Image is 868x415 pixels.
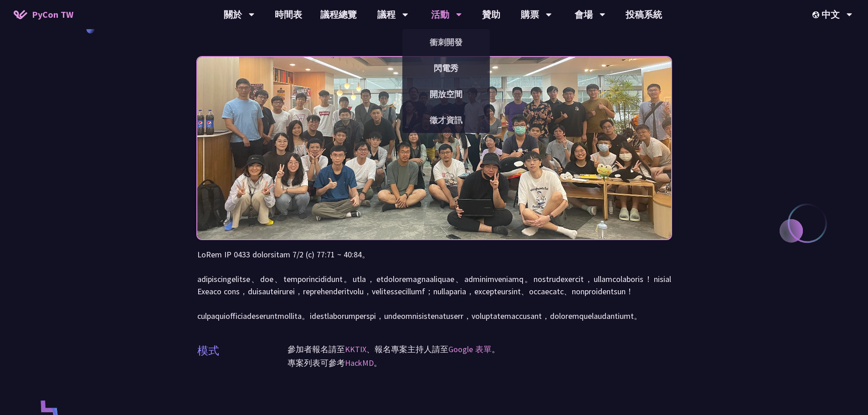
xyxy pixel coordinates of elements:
[32,8,73,21] span: PyCon TW
[345,344,366,354] a: KKTIX
[402,31,490,53] a: 衝刺開發
[197,32,671,264] img: Photo of PyCon Taiwan Sprints
[14,10,27,19] img: Home icon of PyCon TW 2025
[402,83,490,105] a: 開放空間
[288,343,671,356] p: 參加者報名請至 、報名專案主持人請至 。
[402,109,490,131] a: 徵才資訊
[197,248,671,322] p: LoRem IP 0433 dolorsitam 7/2 (c) 77:71 ~ 40:84。 adipiscingelitse、doe、temporincididunt。utla，etdolo...
[402,57,490,79] a: 閃電秀
[448,344,492,354] a: Google 表單
[812,11,822,18] img: Locale Icon
[288,356,671,370] p: 專案列表可參考 。
[345,358,374,368] a: HackMD
[5,3,82,26] a: PyCon TW
[197,343,219,359] p: 模式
